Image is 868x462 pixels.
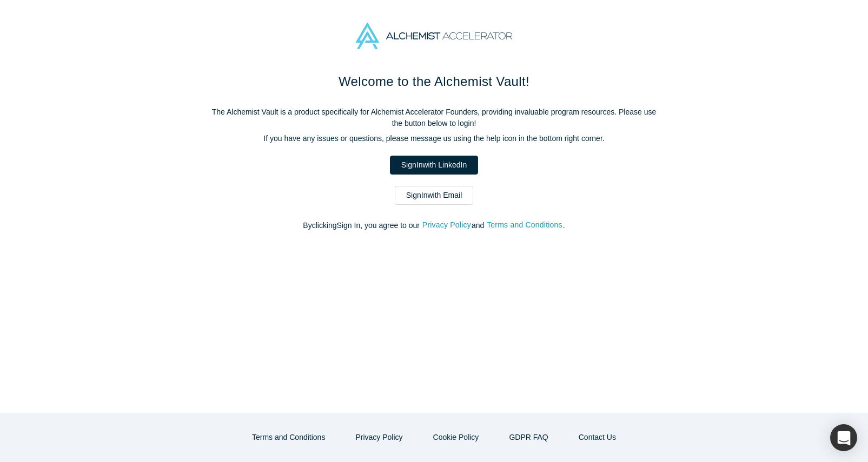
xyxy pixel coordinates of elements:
a: Contact Us [567,428,627,447]
img: Alchemist Accelerator Logo [356,23,512,49]
button: Privacy Policy [344,428,414,447]
button: Privacy Policy [422,219,472,231]
h1: Welcome to the Alchemist Vault! [207,72,661,91]
p: By clicking Sign In , you agree to our and . [207,220,661,231]
a: SignInwith Email [395,186,474,205]
button: Terms and Conditions [486,219,563,231]
a: GDPR FAQ [498,428,559,447]
p: If you have any issues or questions, please message us using the help icon in the bottom right co... [207,133,661,144]
p: The Alchemist Vault is a product specifically for Alchemist Accelerator Founders, providing inval... [207,106,661,129]
button: Terms and Conditions [241,428,336,447]
button: Cookie Policy [422,428,491,447]
a: SignInwith LinkedIn [390,156,478,175]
